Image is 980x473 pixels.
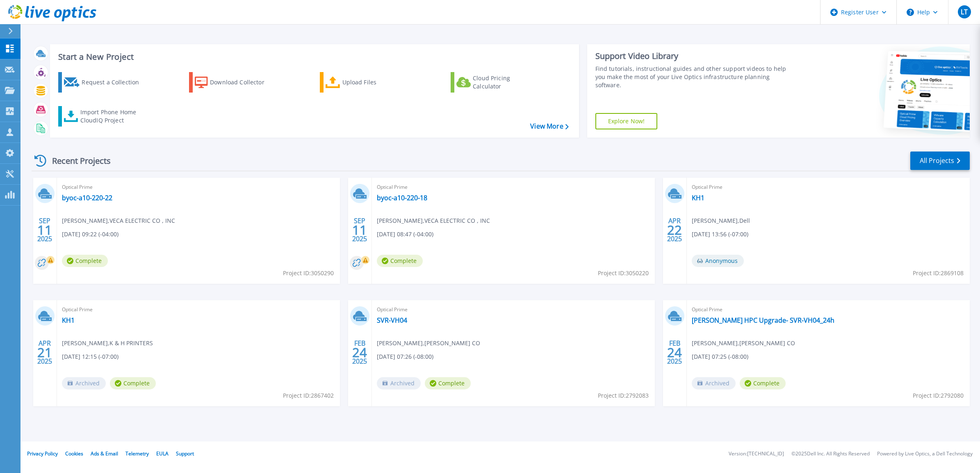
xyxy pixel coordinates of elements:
[667,349,682,356] span: 24
[283,269,334,278] span: Project ID: 3050290
[667,215,682,245] div: APR 2025
[62,183,335,192] span: Optical Prime
[692,183,965,192] span: Optical Prime
[961,9,968,15] span: LT
[27,450,58,457] a: Privacy Policy
[910,152,970,170] a: All Projects
[62,339,153,348] span: [PERSON_NAME] , K & H PRINTERS
[176,450,194,457] a: Support
[377,352,433,361] span: [DATE] 07:26 (-08:00)
[62,255,108,267] span: Complete
[692,230,748,239] span: [DATE] 13:56 (-07:00)
[598,391,649,400] span: Project ID: 2792083
[667,337,682,367] div: FEB 2025
[692,305,965,314] span: Optical Prime
[377,255,423,267] span: Complete
[595,113,658,129] a: Explore Now!
[82,74,147,91] div: Request a Collection
[156,450,169,457] a: EULA
[473,74,538,91] div: Cloud Pricing Calculator
[110,377,156,389] span: Complete
[377,230,433,239] span: [DATE] 08:47 (-04:00)
[189,72,280,93] a: Download Collector
[692,194,704,202] a: KH1
[877,451,973,457] li: Powered by Live Optics, a Dell Technology
[62,230,119,239] span: [DATE] 09:22 (-04:00)
[62,352,119,361] span: [DATE] 12:15 (-07:00)
[913,269,964,278] span: Project ID: 2869108
[62,305,335,314] span: Optical Prime
[791,451,870,457] li: © 2025 Dell Inc. All Rights Reserved
[37,215,52,245] div: SEP 2025
[692,216,750,225] span: [PERSON_NAME] , Dell
[58,72,150,93] a: Request a Collection
[91,450,118,457] a: Ads & Email
[595,51,793,61] div: Support Video Library
[377,183,650,192] span: Optical Prime
[692,339,795,348] span: [PERSON_NAME] , [PERSON_NAME] CO
[377,305,650,314] span: Optical Prime
[530,122,568,130] a: View More
[58,52,568,61] h3: Start a New Project
[377,339,480,348] span: [PERSON_NAME] , [PERSON_NAME] CO
[37,337,52,367] div: APR 2025
[342,74,408,91] div: Upload Files
[320,72,411,93] a: Upload Files
[667,226,682,233] span: 22
[451,72,542,93] a: Cloud Pricing Calculator
[80,108,144,124] div: Import Phone Home CloudIQ Project
[210,74,276,91] div: Download Collector
[913,391,964,400] span: Project ID: 2792080
[729,451,784,457] li: Version: [TECHNICAL_ID]
[283,391,334,400] span: Project ID: 2867402
[62,216,175,225] span: [PERSON_NAME] , VECA ELECTRIC CO , INC
[62,316,75,324] a: KH1
[692,377,736,389] span: Archived
[377,216,490,225] span: [PERSON_NAME] , VECA ELECTRIC CO , INC
[62,377,106,389] span: Archived
[352,226,367,233] span: 11
[32,151,122,171] div: Recent Projects
[352,337,367,367] div: FEB 2025
[598,269,649,278] span: Project ID: 3050220
[352,349,367,356] span: 24
[692,316,834,324] a: [PERSON_NAME] HPC Upgrade- SVR-VH04_24h
[692,255,744,267] span: Anonymous
[425,377,471,389] span: Complete
[62,194,112,202] a: byoc-a10-220-22
[352,215,367,245] div: SEP 2025
[692,352,748,361] span: [DATE] 07:25 (-08:00)
[37,349,52,356] span: 21
[125,450,149,457] a: Telemetry
[377,316,407,324] a: SVR-VH04
[65,450,83,457] a: Cookies
[37,226,52,233] span: 11
[740,377,786,389] span: Complete
[595,65,793,89] div: Find tutorials, instructional guides and other support videos to help you make the most of your L...
[377,194,427,202] a: byoc-a10-220-18
[377,377,421,389] span: Archived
